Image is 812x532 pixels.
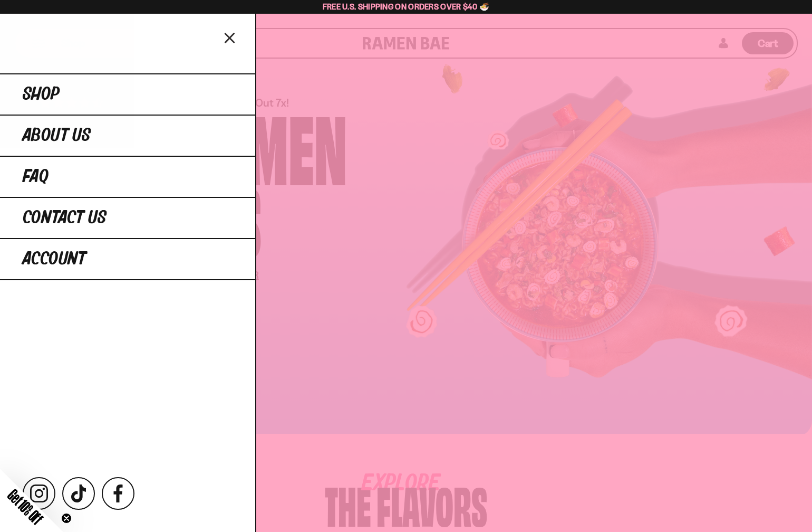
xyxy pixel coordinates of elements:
[23,85,60,104] span: Shop
[61,513,72,524] button: Close teaser
[23,126,91,145] span: About Us
[221,28,239,46] button: Close menu
[23,250,86,269] span: Account
[323,2,490,12] span: Free U.S. Shipping on Orders over $40 🍜
[5,486,46,527] span: Get 10% Off
[23,208,107,227] span: Contact Us
[23,167,49,186] span: FAQ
